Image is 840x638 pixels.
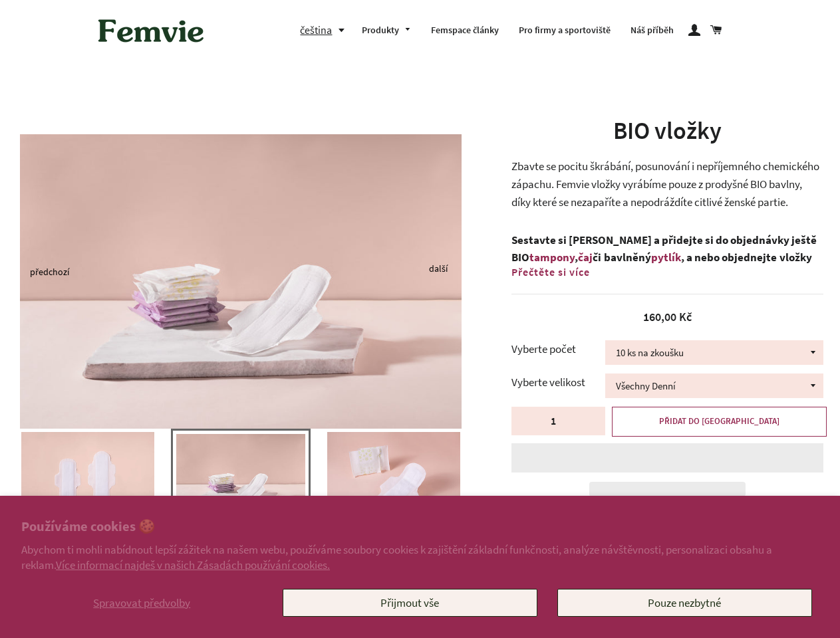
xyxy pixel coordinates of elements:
[21,542,819,572] p: Abychom ti mohli nabídnout lepší zážitek na našem webu, používáme soubory cookies k zajištění zák...
[91,10,211,51] img: Femvie
[511,114,823,148] h1: BIO vložky
[651,250,681,265] a: pytlík
[21,589,263,617] button: Spravovat předvolby
[21,432,154,525] img: TER06158_nahled_1_091e23ec-37ff-46ed-a834-762dc0b65797_400x.jpg
[327,432,460,525] img: TER06094_nahled_400x.jpg
[511,265,590,278] span: Přečtěte si více
[511,340,605,358] label: Vyberte počet
[21,517,819,536] h2: Používáme cookies 🍪
[421,13,509,48] a: Femspace články
[511,373,605,391] label: Vyberte velikost
[352,13,421,48] a: Produkty
[511,233,817,283] strong: Sestavte si [PERSON_NAME] a přidejte si do objednávky ještě BIO , či bavlněný , a nebo objednejte...
[511,159,819,209] span: Zbavte se pocitu škrábání, posunování i nepříjemného chemického zápachu. Femvie vložky vyrábíme p...
[300,21,352,39] button: čeština
[557,589,812,617] button: Pouze nezbytné
[659,415,779,427] span: PŘIDAT DO [GEOGRAPHIC_DATA]
[529,250,575,265] a: tampony
[20,134,462,429] img: TER06110_nahled_524fe1a8-a451-4469-b324-04e95c820d41_800x.jpg
[176,434,305,523] img: TER06110_nahled_524fe1a8-a451-4469-b324-04e95c820d41_400x.jpg
[621,13,684,48] a: Náš příběh
[612,407,827,436] button: PŘIDAT DO [GEOGRAPHIC_DATA]
[283,589,537,617] button: Přijmout vše
[578,250,593,265] a: čaj
[509,13,621,48] a: Pro firmy a sportoviště
[429,268,436,272] button: Next
[643,309,692,324] span: 160,00 Kč
[93,595,190,610] span: Spravovat předvolby
[30,272,37,275] button: Previous
[56,558,330,572] a: Více informací najdeš v našich Zásadách používání cookies.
